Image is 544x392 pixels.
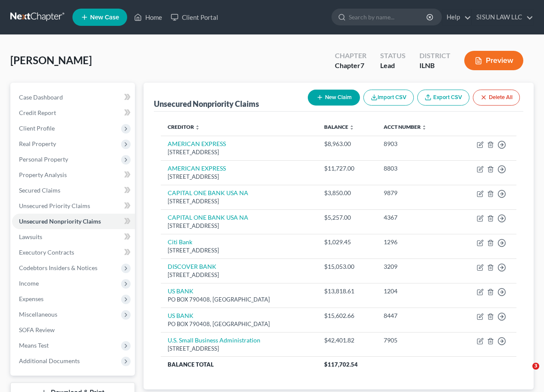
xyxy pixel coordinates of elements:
div: 8447 [384,311,447,320]
span: Miscellaneous [19,311,57,318]
button: Preview [464,51,523,70]
a: Unsecured Nonpriority Claims [12,214,135,229]
a: CAPITAL ONE BANK USA NA [168,214,248,221]
span: Lawsuits [19,233,42,240]
span: Case Dashboard [19,93,63,101]
span: 3 [532,363,539,370]
a: U.S. Small Business Administration [168,336,260,344]
div: [STREET_ADDRESS] [168,173,310,181]
span: [PERSON_NAME] [10,54,92,66]
i: unfold_more [422,125,427,130]
span: Means Test [19,342,49,349]
a: US BANK [168,287,194,295]
span: Unsecured Priority Claims [19,202,90,209]
div: 9879 [384,189,447,197]
div: [STREET_ADDRESS] [168,148,310,156]
span: New Case [90,14,119,21]
div: Unsecured Nonpriority Claims [154,99,259,109]
span: SOFA Review [19,326,55,333]
div: $15,053.00 [324,262,370,271]
div: PO BOX 790408, [GEOGRAPHIC_DATA] [168,296,310,304]
a: DISCOVER BANK [168,263,216,270]
button: New Claim [308,90,360,106]
div: $13,818.61 [324,287,370,296]
iframe: Intercom live chat [515,363,535,383]
div: 8803 [384,164,447,173]
a: Export CSV [417,90,469,106]
a: SOFA Review [12,322,135,338]
a: Unsecured Priority Claims [12,198,135,214]
a: Client Portal [166,9,222,25]
a: AMERICAN EXPRESS [168,165,226,172]
div: Chapter [335,51,366,61]
div: PO BOX 790408, [GEOGRAPHIC_DATA] [168,320,310,328]
a: Credit Report [12,105,135,121]
a: Help [442,9,471,25]
div: $5,257.00 [324,213,370,222]
i: unfold_more [349,125,354,130]
div: [STREET_ADDRESS] [168,345,310,353]
span: Unsecured Nonpriority Claims [19,218,101,225]
div: $11,727.00 [324,164,370,173]
div: $1,029.45 [324,238,370,246]
div: 4367 [384,213,447,222]
a: AMERICAN EXPRESS [168,140,226,147]
button: Import CSV [363,90,414,106]
span: Additional Documents [19,357,80,364]
div: Status [380,51,406,61]
span: Secured Claims [19,187,60,194]
div: [STREET_ADDRESS] [168,271,310,279]
div: $15,602.66 [324,311,370,320]
span: Real Property [19,140,56,147]
div: Chapter [335,61,366,71]
a: Property Analysis [12,167,135,183]
span: Expenses [19,295,44,302]
div: ILNB [419,61,450,71]
div: $8,963.00 [324,140,370,148]
a: SISUN LAW LLC [472,9,533,25]
input: Search by name... [349,9,428,25]
span: $117,702.54 [324,361,358,368]
span: Income [19,280,39,287]
span: Client Profile [19,124,55,132]
span: Codebtors Insiders & Notices [19,264,97,271]
i: unfold_more [195,125,200,130]
div: 3209 [384,262,447,271]
div: [STREET_ADDRESS] [168,197,310,205]
span: Personal Property [19,156,68,163]
div: $42,401.82 [324,336,370,345]
span: Executory Contracts [19,249,74,256]
a: Home [130,9,166,25]
a: Secured Claims [12,183,135,198]
a: Creditor unfold_more [168,124,200,130]
a: Balance unfold_more [324,124,354,130]
span: 7 [360,61,364,69]
div: 1204 [384,287,447,296]
span: Property Analysis [19,171,67,178]
div: $3,850.00 [324,189,370,197]
div: Lead [380,61,406,71]
a: Executory Contracts [12,245,135,260]
div: 7905 [384,336,447,345]
button: Delete All [473,90,520,106]
div: [STREET_ADDRESS] [168,246,310,255]
th: Balance Total [161,357,317,372]
div: 8903 [384,140,447,148]
div: [STREET_ADDRESS] [168,222,310,230]
div: District [419,51,450,61]
a: Case Dashboard [12,90,135,105]
span: Credit Report [19,109,56,116]
a: Citi Bank [168,238,192,246]
a: Acct Number unfold_more [384,124,427,130]
a: CAPITAL ONE BANK USA NA [168,189,248,196]
div: 1296 [384,238,447,246]
a: US BANK [168,312,194,319]
a: Lawsuits [12,229,135,245]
